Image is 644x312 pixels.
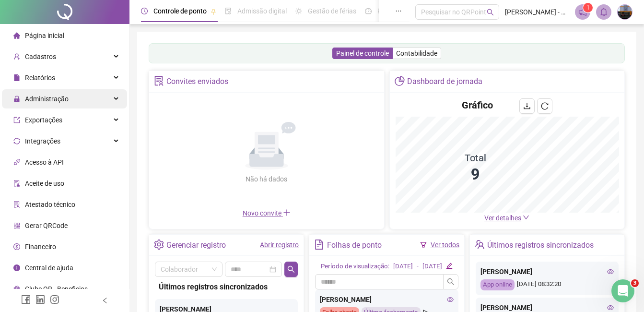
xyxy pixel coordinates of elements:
[13,243,20,250] span: dollar
[243,209,291,217] span: Novo convite
[21,295,31,304] span: facebook
[523,214,529,221] span: down
[480,279,515,290] div: App online
[321,262,389,272] div: Período de visualização:
[487,237,594,253] div: Últimos registros sincronizados
[13,96,20,102] span: lock
[25,53,56,60] span: Cadastros
[25,285,88,293] span: Clube QR - Beneficios
[25,158,64,166] span: Acesso à API
[618,5,632,19] img: 57736
[13,53,20,60] span: user-add
[377,7,415,15] span: Painel do DP
[13,222,20,229] span: qrcode
[50,295,59,304] span: instagram
[13,32,20,39] span: home
[611,279,634,302] iframe: Intercom live chat
[484,214,529,222] a: Ver detalhes down
[541,102,549,110] span: reload
[287,265,295,273] span: search
[308,7,356,15] span: Gestão de férias
[154,76,164,86] span: solution
[222,174,311,184] div: Não há dados
[13,159,20,166] span: api
[141,8,148,14] span: clock-circle
[484,214,521,222] span: Ver detalhes
[13,138,20,144] span: sync
[102,297,108,304] span: left
[396,49,437,57] span: Contabilidade
[327,237,382,253] div: Folhas de ponto
[153,7,207,15] span: Controle de ponto
[25,74,55,82] span: Relatórios
[395,76,405,86] span: pie-chart
[431,241,459,249] a: Ver todos
[13,264,20,271] span: info-circle
[13,117,20,123] span: export
[599,8,608,16] span: bell
[583,3,593,12] sup: 1
[25,137,60,145] span: Integrações
[505,7,569,17] span: [PERSON_NAME] - C3 Embalagens Ltda
[154,240,164,250] span: setting
[447,278,455,286] span: search
[25,180,64,187] span: Aceite de uso
[607,268,614,275] span: eye
[25,32,64,39] span: Página inicial
[25,222,68,229] span: Gerar QRCode
[480,266,614,277] div: [PERSON_NAME]
[320,294,453,305] div: [PERSON_NAME]
[211,9,216,14] span: pushpin
[13,201,20,208] span: solution
[13,180,20,187] span: audit
[475,240,485,250] span: team
[395,8,402,14] span: ellipsis
[365,8,372,14] span: dashboard
[25,201,75,208] span: Atestado técnico
[480,279,614,290] div: [DATE] 08:32:20
[159,281,294,293] div: Últimos registros sincronizados
[13,286,20,292] span: gift
[166,73,228,90] div: Convites enviados
[166,237,226,253] div: Gerenciar registro
[462,98,493,112] h4: Gráfico
[25,116,62,124] span: Exportações
[260,241,299,249] a: Abrir registro
[446,263,452,269] span: edit
[523,102,531,110] span: download
[237,7,287,15] span: Admissão digital
[393,262,413,272] div: [DATE]
[447,296,454,303] span: eye
[25,95,69,103] span: Administração
[295,8,302,14] span: sun
[225,8,232,14] span: file-done
[420,241,427,248] span: filter
[35,295,45,304] span: linkedin
[586,4,590,11] span: 1
[487,9,494,16] span: search
[631,279,639,287] span: 3
[25,243,56,251] span: Financeiro
[314,240,324,250] span: file-text
[283,209,291,216] span: plus
[407,73,482,90] div: Dashboard de jornada
[607,304,614,311] span: eye
[417,262,419,272] div: -
[13,74,20,81] span: file
[336,49,389,57] span: Painel de controle
[25,264,73,272] span: Central de ajuda
[578,8,587,16] span: notification
[422,262,442,272] div: [DATE]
